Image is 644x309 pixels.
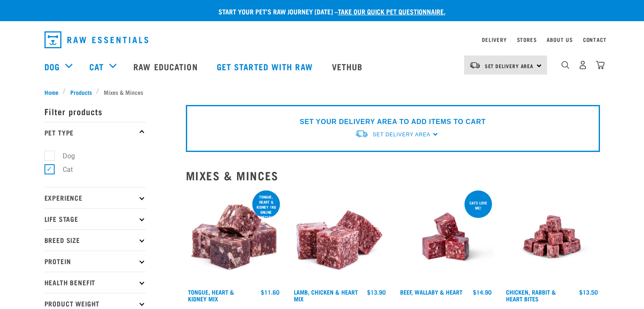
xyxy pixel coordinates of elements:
[208,50,323,83] a: Get started with Raw
[294,290,358,300] a: Lamb, Chicken & Heart Mix
[252,190,280,223] div: Tongue, Heart & Kidney 1kg online special!
[44,272,146,293] p: Health Benefit
[70,88,92,97] span: Products
[38,28,607,52] nav: dropdown navigation
[578,61,587,69] img: user.png
[367,289,386,295] div: $13.90
[464,196,492,214] div: Cats love me!
[44,229,146,251] p: Breed Size
[44,187,146,208] p: Experience
[49,164,76,175] label: Cat
[398,189,494,285] img: Raw Essentials 2024 July2572 Beef Wallaby Heart
[292,189,388,285] img: 1124 Lamb Chicken Heart Mix 01
[338,9,445,13] a: take our quick pet questionnaire.
[579,289,598,295] div: $13.50
[482,38,506,41] a: Delivery
[44,101,146,122] p: Filter products
[473,289,492,295] div: $14.90
[44,122,146,143] p: Pet Type
[355,130,368,138] img: van-moving.png
[583,38,607,41] a: Contact
[44,31,148,48] img: Raw Essentials Logo
[373,132,430,138] span: Set Delivery Area
[186,169,600,182] h2: Mixes & Minces
[89,60,104,73] a: Cat
[44,251,146,272] p: Protein
[188,290,234,300] a: Tongue, Heart & Kidney Mix
[469,61,481,69] img: van-moving.png
[125,50,208,83] a: Raw Education
[186,189,282,285] img: 1167 Tongue Heart Kidney Mix 01
[300,117,486,127] p: SET YOUR DELIVERY AREA TO ADD ITEMS TO CART
[66,88,96,97] a: Products
[504,189,600,285] img: Chicken Rabbit Heart 1609
[400,290,462,293] a: Beef, Wallaby & Heart
[596,61,605,69] img: home-icon@2x.png
[485,64,534,67] span: Set Delivery Area
[547,38,572,41] a: About Us
[44,88,63,97] a: Home
[517,38,537,41] a: Stores
[261,289,279,295] div: $11.60
[44,88,58,97] span: Home
[561,61,569,69] img: home-icon-1@2x.png
[44,88,600,97] nav: breadcrumbs
[44,208,146,229] p: Life Stage
[506,290,556,300] a: Chicken, Rabbit & Heart Bites
[44,60,60,73] a: Dog
[49,151,78,161] label: Dog
[323,50,373,83] a: Vethub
